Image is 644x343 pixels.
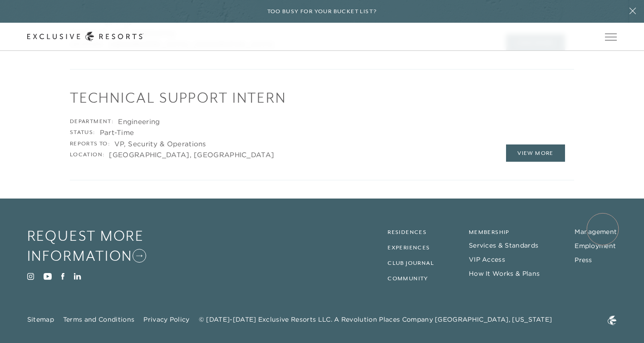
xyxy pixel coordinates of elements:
a: Management [575,228,617,236]
a: Press [575,256,592,264]
div: Location: [70,150,105,159]
a: Membership [469,229,510,235]
div: Engineering [118,117,160,126]
a: Services & Standards [469,241,538,249]
div: Status: [70,128,95,137]
a: Club Journal [388,260,434,266]
a: Employment [575,242,616,250]
div: Reports to: [70,139,110,149]
a: Request More Information [27,226,182,266]
div: VP, Security & Operations [114,139,206,149]
a: Experiences [388,244,430,251]
button: Open navigation [605,34,617,40]
a: View More [506,144,565,162]
a: VIP Access [469,255,505,263]
div: [GEOGRAPHIC_DATA], [GEOGRAPHIC_DATA] [109,150,274,159]
div: Part-Time [100,128,134,137]
a: Community [388,275,428,282]
h1: Technical Support Intern [70,88,574,108]
a: Terms and Conditions [63,315,134,323]
div: Department: [70,117,113,126]
a: Residences [388,229,427,235]
span: © [DATE]-[DATE] Exclusive Resorts LLC. A Revolution Places Company [GEOGRAPHIC_DATA], [US_STATE] [199,315,552,324]
h6: Too busy for your bucket list? [267,7,377,16]
a: Sitemap [27,315,54,323]
a: Privacy Policy [143,315,189,323]
a: How It Works & Plans [469,269,540,278]
iframe: Qualified Messenger [602,301,644,343]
